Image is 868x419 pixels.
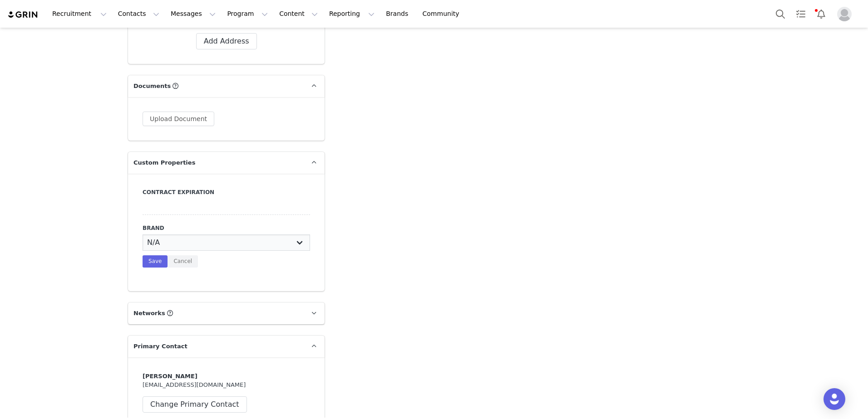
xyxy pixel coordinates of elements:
[791,4,811,24] a: Tasks
[133,309,165,318] span: Networks
[811,4,831,24] button: Notifications
[47,4,112,24] button: Recruitment
[770,4,790,24] button: Search
[113,4,165,24] button: Contacts
[222,4,273,24] button: Program
[832,7,861,21] button: Profile
[143,396,247,413] button: Change Primary Contact
[837,7,852,21] img: placeholder-profile.jpg
[143,188,310,196] label: Contract Expiration
[324,4,380,24] button: Reporting
[165,4,221,24] button: Messages
[143,224,310,232] label: Brand
[143,372,310,413] div: [EMAIL_ADDRESS][DOMAIN_NAME]
[168,255,198,268] button: Cancel
[143,373,197,380] strong: [PERSON_NAME]
[417,4,469,24] a: Community
[133,82,171,91] span: Documents
[824,388,845,410] div: Open Intercom Messenger
[133,342,187,351] span: Primary Contact
[7,10,39,19] img: grin logo
[196,33,257,49] button: Add Address
[380,4,416,24] a: Brands
[7,7,373,17] body: Rich Text Area. Press ALT-0 for help.
[143,112,214,126] button: Upload Document
[133,158,195,167] span: Custom Properties
[274,4,323,24] button: Content
[143,255,168,268] button: Save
